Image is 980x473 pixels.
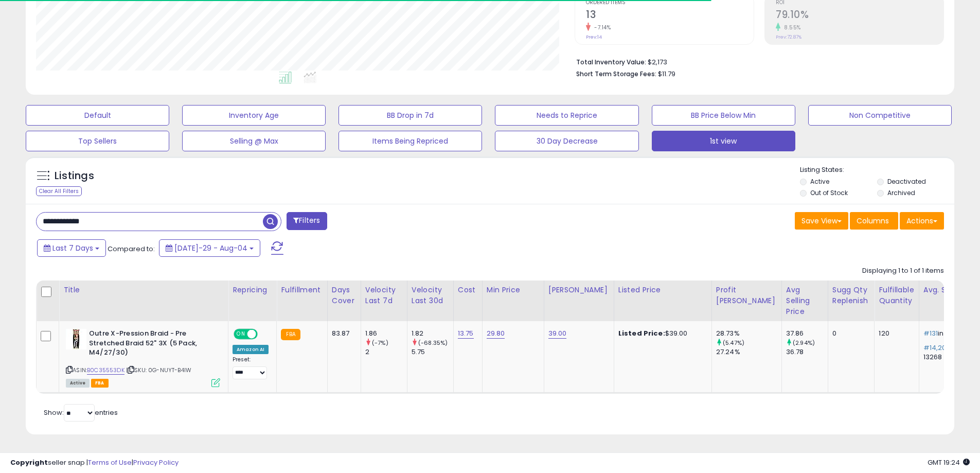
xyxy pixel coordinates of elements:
small: (5.47%) [723,339,744,347]
div: ASIN: [66,329,220,386]
h2: 13 [586,9,754,23]
label: Out of Stock [810,188,848,197]
button: Inventory Age [182,105,326,126]
button: Needs to Reprice [495,105,638,126]
button: Top Sellers [26,131,169,151]
small: 8.55% [780,24,801,31]
button: Last 7 Days [37,239,106,257]
strong: Copyright [10,458,48,467]
div: 83.87 [332,329,353,338]
div: Displaying 1 to 1 of 1 items [862,266,944,276]
span: OFF [256,330,273,339]
div: Cost [458,285,478,295]
h2: 79.10% [776,9,943,23]
a: 13.75 [458,328,474,339]
div: Preset: [233,356,269,379]
div: Velocity Last 30d [412,285,449,306]
img: 41zvhNYVNbL._SL40_.jpg [66,329,86,349]
button: Actions [900,212,944,230]
h5: Listings [55,169,94,183]
span: FBA [91,379,109,388]
div: 120 [879,329,911,338]
div: $39.00 [618,329,704,338]
li: $2,173 [576,55,936,67]
div: 37.86 [786,329,828,338]
button: [DATE]-29 - Aug-04 [159,239,260,257]
button: BB Drop in 7d [338,105,482,126]
div: Fulfillment [281,285,323,295]
a: 29.80 [487,328,505,339]
span: Compared to: [108,244,155,254]
div: Listed Price [618,285,707,295]
div: 1.86 [365,329,407,338]
div: seller snap | | [10,458,179,468]
a: B0C35553DK [87,366,124,375]
small: Prev: 72.87% [776,34,801,40]
span: Show: entries [44,408,118,417]
div: 0 [832,329,867,338]
div: Clear All Filters [36,186,82,196]
button: BB Price Below Min [652,105,795,126]
small: -7.14% [591,24,611,31]
span: All listings currently available for purchase on Amazon [66,379,90,388]
button: Columns [850,212,898,230]
button: Filters [287,212,327,230]
span: Last 7 Days [52,243,93,253]
div: Fulfillable Quantity [879,285,914,306]
span: $11.79 [658,69,675,79]
div: Days Cover [332,285,357,306]
a: Terms of Use [88,458,132,467]
div: Min Price [487,285,540,295]
small: (2.94%) [793,339,815,347]
span: ON [235,330,247,339]
span: 702379011 [944,328,980,338]
small: FBA [281,329,300,340]
div: Title [63,285,224,295]
div: 28.73% [716,329,781,338]
th: Please note that this number is a calculation based on your required days of coverage and your ve... [828,281,875,321]
button: Items Being Repriced [338,131,482,151]
small: Prev: 14 [586,34,602,40]
button: Default [26,105,169,126]
span: Columns [857,216,889,226]
label: Deactivated [887,177,926,186]
b: Short Term Storage Fees: [576,69,656,78]
b: Total Inventory Value: [576,58,646,66]
button: Save View [795,212,848,230]
div: Velocity Last 7d [365,285,403,306]
div: Amazon AI [233,345,269,354]
a: Privacy Policy [133,458,179,467]
div: 36.78 [786,347,828,357]
label: Archived [887,188,915,197]
div: [PERSON_NAME] [548,285,610,295]
button: 30 Day Decrease [495,131,638,151]
span: #14,208 [923,343,951,353]
a: 39.00 [548,328,567,339]
small: (-7%) [372,339,388,347]
div: Avg Selling Price [786,285,824,317]
span: [DATE]-29 - Aug-04 [174,243,247,253]
div: Profit [PERSON_NAME] [716,285,777,306]
div: 5.75 [412,347,453,357]
label: Active [810,177,829,186]
span: #131 [923,328,938,338]
b: Outre X-Pression Braid - Pre Stretched Braid 52" 3X (5 Pack, M4/27/30) [89,329,214,360]
small: (-68.35%) [418,339,448,347]
div: Sugg Qty Replenish [832,285,870,306]
div: 1.82 [412,329,453,338]
button: 1st view [652,131,795,151]
button: Non Competitive [808,105,952,126]
button: Selling @ Max [182,131,326,151]
span: 2025-08-12 19:24 GMT [928,458,970,467]
div: Repricing [233,285,272,295]
div: 27.24% [716,347,781,357]
span: | SKU: 0G-NUYT-B4IW [126,366,191,374]
p: Listing States: [800,165,954,175]
b: Listed Price: [618,328,665,338]
div: 2 [365,347,407,357]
